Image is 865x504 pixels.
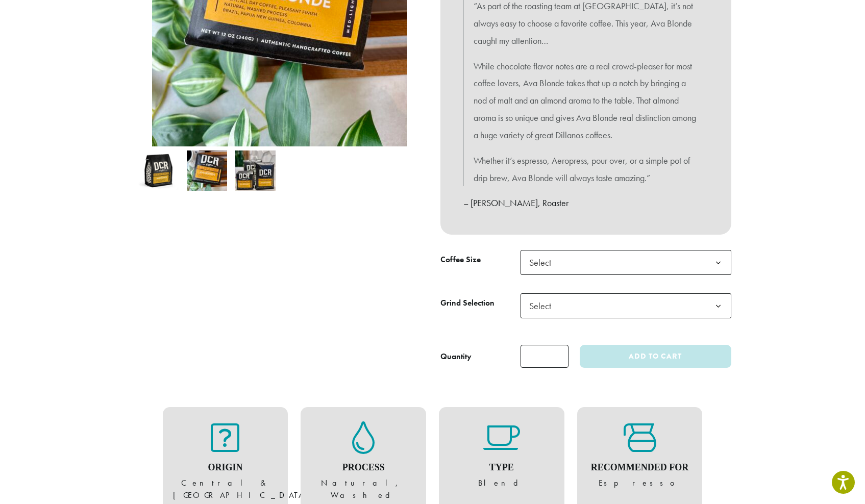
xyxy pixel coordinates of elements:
[187,150,227,191] img: Ava Blonde - Image 2
[580,345,731,368] button: Add to cart
[440,296,521,311] label: Grind Selection
[525,253,561,272] span: Select
[173,462,278,473] h4: Origin
[587,421,693,490] figure: Espresso
[173,421,278,502] figure: Central & [GEOGRAPHIC_DATA]
[474,58,698,144] p: While chocolate flavor notes are a real crowd-pleaser for most coffee lovers, Ava Blonde takes th...
[525,296,561,316] span: Select
[587,462,693,473] h4: Recommended For
[521,250,731,275] span: Select
[449,462,554,473] h4: Type
[521,293,731,318] span: Select
[311,421,416,502] figure: Natural, Washed
[440,253,521,267] label: Coffee Size
[440,350,472,363] div: Quantity
[521,345,569,368] input: Product quantity
[449,421,554,490] figure: Blend
[235,150,276,191] img: Ava Blonde - Image 3
[138,150,179,191] img: Ava Blonde
[474,152,698,187] p: Whether it’s espresso, Aeropress, pour over, or a simple pot of drip brew, Ava Blonde will always...
[311,462,416,473] h4: Process
[463,194,708,212] p: – [PERSON_NAME], Roaster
